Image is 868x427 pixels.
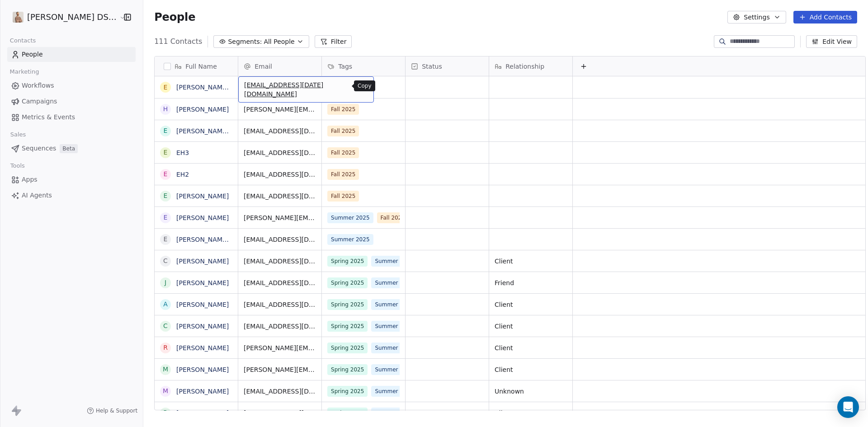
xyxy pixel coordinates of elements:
[727,11,786,23] button: Settings
[164,213,168,222] div: E
[358,82,372,89] p: Copy
[244,170,316,179] span: [EMAIL_ADDRESS][DOMAIN_NAME]
[11,9,113,25] button: [PERSON_NAME] DS Realty
[244,257,316,266] span: [EMAIL_ADDRESS][DOMAIN_NAME]
[244,213,316,222] span: [PERSON_NAME][EMAIL_ADDRESS][DOMAIN_NAME]
[495,343,567,352] span: Client
[176,214,229,221] a: [PERSON_NAME]
[60,144,78,153] span: Beta
[244,148,316,157] span: [EMAIL_ADDRESS][DOMAIN_NAME]
[164,83,168,92] div: E
[338,62,352,71] span: Tags
[22,191,52,200] span: AI Agents
[176,106,229,113] a: [PERSON_NAME]
[327,386,368,397] span: Spring 2025
[377,212,409,223] span: Fall 2025
[327,343,368,353] span: Spring 2025
[176,366,229,373] a: [PERSON_NAME]
[176,388,229,395] a: [PERSON_NAME]
[244,408,316,418] span: [EMAIL_ADDRESS][DOMAIN_NAME]
[87,407,137,414] a: Help & Support
[315,35,352,48] button: Filter
[327,169,359,180] span: Fall 2025
[164,191,168,201] div: E
[13,12,24,23] img: Daniel%20Simpson%20Social%20Media%20Profile%20Picture%201080x1080%20Option%201.png
[165,278,166,287] div: J
[176,127,267,135] a: [PERSON_NAME] Test [DATE]
[7,78,136,93] a: Workflows
[27,11,117,23] span: [PERSON_NAME] DS Realty
[155,76,238,411] div: grid
[163,256,168,266] div: C
[6,34,40,47] span: Contacts
[327,104,359,115] span: Fall 2025
[372,386,418,397] span: Summer 2025
[244,365,316,374] span: [PERSON_NAME][EMAIL_ADDRESS][DOMAIN_NAME]
[176,301,229,308] a: [PERSON_NAME]
[406,56,489,76] div: Status
[495,278,567,287] span: Friend
[495,257,567,266] span: Client
[793,11,857,23] button: Add Contacts
[244,80,352,99] span: [EMAIL_ADDRESS][DATE][DOMAIN_NAME]
[327,147,359,158] span: Fall 2025
[155,56,238,76] div: Full Name
[164,148,168,157] div: E
[7,110,136,125] a: Metrics & Events
[244,343,316,352] span: [PERSON_NAME][EMAIL_ADDRESS][DOMAIN_NAME]
[327,277,368,288] span: Spring 2025
[327,364,368,375] span: Spring 2025
[372,299,418,310] span: Summer 2025
[176,279,229,286] a: [PERSON_NAME]
[264,37,294,47] span: All People
[372,364,418,375] span: Summer 2025
[244,235,316,244] span: [EMAIL_ADDRESS][DATE][DATE][DOMAIN_NAME]
[6,128,30,141] span: Sales
[154,36,202,47] span: 111 Contacts
[244,322,316,331] span: [EMAIL_ADDRESS][DOMAIN_NAME]
[7,188,136,203] a: AI Agents
[164,169,168,179] div: E
[176,192,229,200] a: [PERSON_NAME]
[372,408,418,418] span: Summer 2025
[176,409,229,417] a: [PERSON_NAME]
[238,56,321,76] div: Email
[163,365,168,374] div: M
[163,386,168,396] div: M
[176,323,229,330] a: [PERSON_NAME]
[372,343,418,353] span: Summer 2025
[244,105,316,114] span: [PERSON_NAME][EMAIL_ADDRESS][DOMAIN_NAME]
[6,159,28,173] span: Tools
[22,50,43,59] span: People
[495,408,567,418] span: Client
[327,126,359,136] span: Fall 2025
[163,321,168,331] div: C
[6,65,43,79] span: Marketing
[176,344,229,352] a: [PERSON_NAME]
[163,300,168,309] div: A
[495,365,567,374] span: Client
[244,127,316,136] span: [EMAIL_ADDRESS][DATE][DOMAIN_NAME]
[22,175,38,184] span: Apps
[7,94,136,109] a: Campaigns
[176,149,189,156] a: EH3
[806,35,857,48] button: Edit View
[163,104,168,114] div: H
[327,191,359,202] span: Fall 2025
[327,321,368,332] span: Spring 2025
[372,277,418,288] span: Summer 2025
[164,126,168,136] div: E
[495,322,567,331] span: Client
[176,258,229,265] a: [PERSON_NAME]
[322,56,405,76] div: Tags
[228,37,262,47] span: Segments:
[22,144,56,153] span: Sequences
[7,172,136,187] a: Apps
[163,408,168,418] div: R
[327,299,368,310] span: Spring 2025
[154,10,195,24] span: People
[176,236,330,243] a: [PERSON_NAME] [DATE] & [DATE] Summer 2025
[327,212,373,223] span: Summer 2025
[244,192,316,201] span: [EMAIL_ADDRESS][DATE][DOMAIN_NAME]
[22,113,75,122] span: Metrics & Events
